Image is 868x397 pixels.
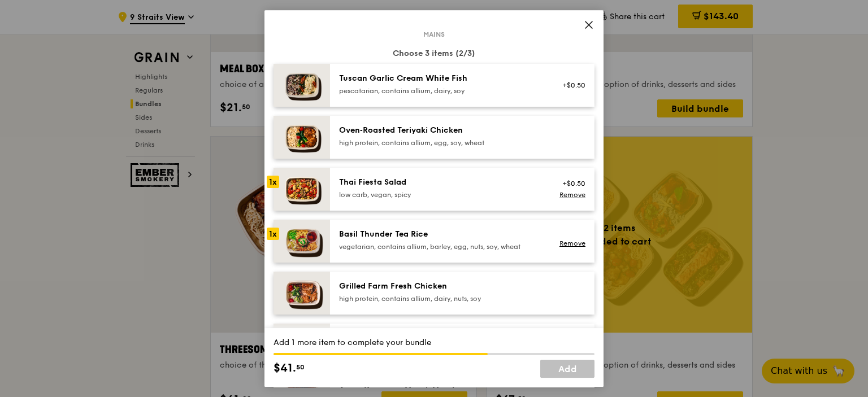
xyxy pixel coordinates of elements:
[339,242,542,251] div: vegetarian, contains allium, barley, egg, nuts, soy, wheat
[339,86,542,95] div: pescatarian, contains allium, dairy, soy
[267,228,279,240] div: 1x
[559,239,585,247] a: Remove
[339,190,542,199] div: low carb, vegan, spicy
[274,48,594,59] div: Choose 3 items (2/3)
[296,363,305,372] span: 50
[559,191,585,199] a: Remove
[339,281,542,292] div: Grilled Farm Fresh Chicken
[540,360,594,378] a: Add
[339,229,542,240] div: Basil Thunder Tea Rice
[274,168,330,211] img: daily_normal_Thai_Fiesta_Salad__Horizontal_.jpg
[339,177,542,188] div: Thai Fiesta Salad
[555,81,585,90] div: +$0.50
[274,360,296,377] span: $41.
[555,179,585,188] div: +$0.50
[274,337,594,348] div: Add 1 more item to complete your bundle
[267,176,279,188] div: 1x
[274,220,330,263] img: daily_normal_HORZ-Basil-Thunder-Tea-Rice.jpg
[339,138,542,147] div: high protein, contains allium, egg, soy, wheat
[274,272,330,315] img: daily_normal_HORZ-Grilled-Farm-Fresh-Chicken.jpg
[419,30,449,39] span: Mains
[274,116,330,159] img: daily_normal_Oven-Roasted_Teriyaki_Chicken__Horizontal_.jpg
[339,73,542,84] div: Tuscan Garlic Cream White Fish
[274,324,330,367] img: daily_normal_Honey_Duo_Mustard_Chicken__Horizontal_.jpg
[339,125,542,136] div: Oven‑Roasted Teriyaki Chicken
[339,294,542,303] div: high protein, contains allium, dairy, nuts, soy
[274,64,330,107] img: daily_normal_Tuscan_Garlic_Cream_White_Fish__Horizontal_.jpg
